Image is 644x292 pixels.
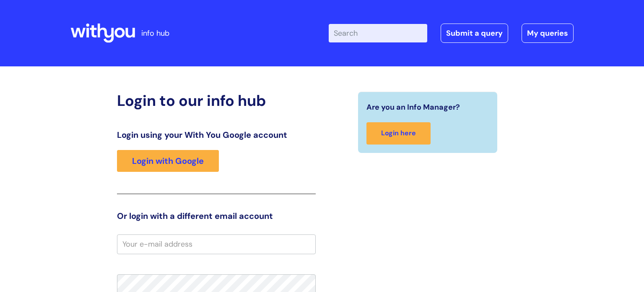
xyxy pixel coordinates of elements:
input: Search [329,24,427,42]
h3: Login using your With You Google account [117,130,316,140]
input: Your e-mail address [117,234,316,254]
a: My queries [522,24,574,43]
span: Are you an Info Manager? [366,100,460,114]
a: Login here [366,122,431,145]
h2: Login to our info hub [117,92,316,110]
h3: Or login with a different email account [117,211,316,221]
a: Submit a query [441,24,508,43]
a: Login with Google [117,150,219,172]
p: info hub [141,26,169,40]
